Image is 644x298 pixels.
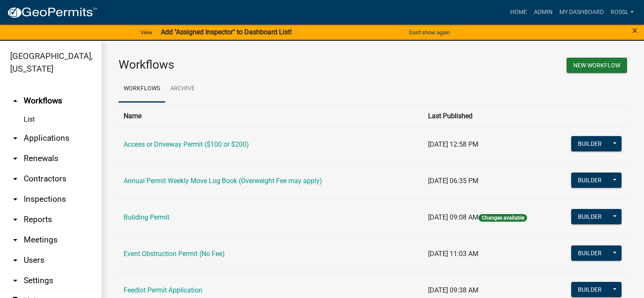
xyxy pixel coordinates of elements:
[165,75,200,103] a: Archive
[428,213,478,221] span: [DATE] 09:08 AM
[571,136,608,151] button: Builder
[124,140,249,148] a: Access or Driveway Permit ($100 or $200)
[10,153,20,164] i: arrow_drop_down
[607,4,637,20] a: RossL
[571,209,608,224] button: Builder
[10,96,20,106] i: arrow_drop_up
[556,4,607,20] a: My Dashboard
[571,282,608,297] button: Builder
[10,194,20,204] i: arrow_drop_down
[428,250,478,258] span: [DATE] 11:03 AM
[428,177,478,185] span: [DATE] 06:35 PM
[428,286,478,294] span: [DATE] 09:38 AM
[478,214,527,222] span: Changes available
[124,286,202,294] a: Feedlot Permit Application
[507,4,531,20] a: Home
[10,276,20,286] i: arrow_drop_down
[571,173,608,188] button: Builder
[428,140,478,148] span: [DATE] 12:58 PM
[423,106,553,126] th: Last Published
[119,58,367,72] h3: Workflows
[137,25,156,39] a: View
[124,177,322,185] a: Annual Permit Weekly Move Log Book (Overweight Fee may apply)
[10,235,20,245] i: arrow_drop_down
[10,214,20,225] i: arrow_drop_down
[124,250,225,258] a: Event Obstruction Permit (No Fee)
[10,133,20,143] i: arrow_drop_down
[632,25,638,36] span: ×
[571,245,608,261] button: Builder
[124,213,169,221] a: Building Permit
[10,255,20,265] i: arrow_drop_down
[567,58,627,73] button: New Workflow
[531,4,556,20] a: Admin
[406,25,453,39] button: Don't show again
[10,174,20,184] i: arrow_drop_down
[632,25,638,36] button: Close
[161,28,292,36] strong: Add "Assigned Inspector" to Dashboard List!
[119,75,165,103] a: Workflows
[119,106,423,126] th: Name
